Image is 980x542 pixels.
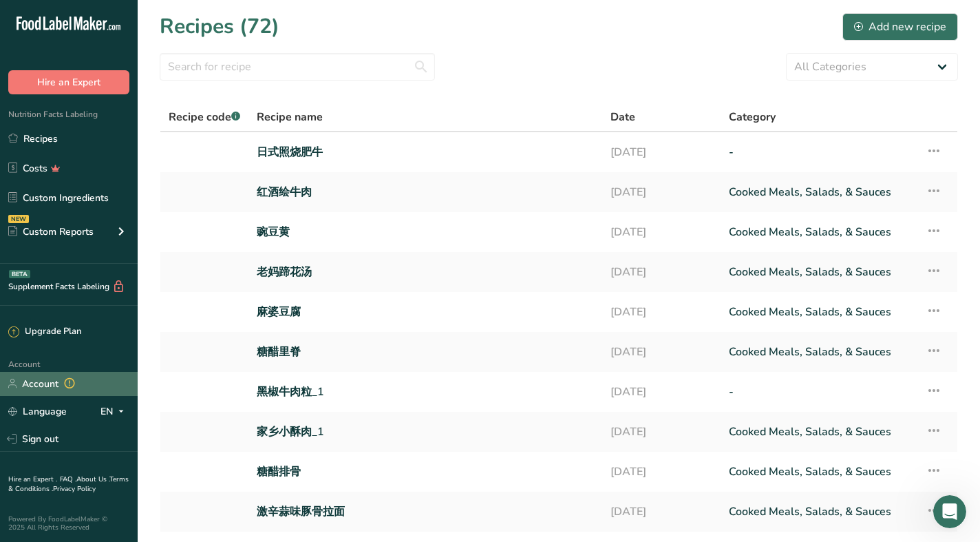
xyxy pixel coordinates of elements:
[729,218,909,247] a: Cooked Meals, Salads, & Sauces
[8,225,94,239] div: Custom Reports
[610,109,635,125] span: Date
[610,218,712,247] a: [DATE]
[76,475,109,484] a: About Us .
[610,178,712,207] a: [DATE]
[257,377,594,406] a: 黑椒牛肉粒_1
[729,457,909,486] a: Cooked Meals, Salads, & Sauces
[8,325,81,339] div: Upgrade Plan
[257,457,594,486] a: 糖醋排骨
[610,417,712,446] a: [DATE]
[257,258,594,286] a: 老妈蹄花汤
[729,298,909,326] a: Cooked Meals, Salads, & Sauces
[8,475,129,494] a: Terms & Conditions .
[729,377,909,406] a: -
[60,475,76,484] a: FAQ .
[8,399,67,424] a: Language
[610,457,712,486] a: [DATE]
[8,215,29,223] div: NEW
[257,109,323,125] span: Recipe name
[610,497,712,526] a: [DATE]
[933,495,966,528] iframe: Intercom live chat
[610,258,712,286] a: [DATE]
[257,497,594,526] a: 激辛蒜味豚骨拉面
[257,298,594,326] a: 麻婆豆腐
[729,337,909,366] a: Cooked Meals, Salads, & Sauces
[160,11,279,42] h1: Recipes (72)
[257,218,594,247] a: 豌豆黄
[169,110,240,125] span: Recipe code
[729,109,776,125] span: Category
[257,417,594,446] a: 家乡小酥肉_1
[854,19,946,35] div: Add new recipe
[53,484,96,494] a: Privacy Policy
[729,258,909,286] a: Cooked Meals, Salads, & Sauces
[8,515,129,532] div: Powered By FoodLabelMaker © 2025 All Rights Reserved
[8,475,57,484] a: Hire an Expert .
[257,337,594,366] a: 糖醋里脊
[100,403,129,419] div: EN
[610,138,712,167] a: [DATE]
[729,178,909,207] a: Cooked Meals, Salads, & Sauces
[9,270,30,278] div: BETA
[610,298,712,326] a: [DATE]
[257,138,594,167] a: 日式照烧肥牛
[842,13,958,41] button: Add new recipe
[729,497,909,526] a: Cooked Meals, Salads, & Sauces
[610,337,712,366] a: [DATE]
[729,417,909,446] a: Cooked Meals, Salads, & Sauces
[160,53,435,81] input: Search for recipe
[8,70,129,94] button: Hire an Expert
[257,178,594,207] a: 红酒绘牛肉
[729,138,909,167] a: -
[610,377,712,406] a: [DATE]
